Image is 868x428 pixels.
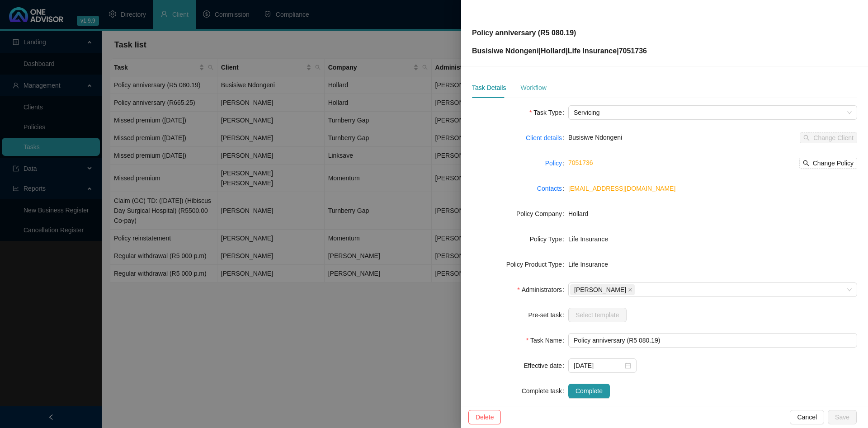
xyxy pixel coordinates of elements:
[803,160,809,166] span: search
[790,410,824,424] button: Cancel
[799,158,857,169] button: Change Policy
[520,83,546,93] div: Workflow
[568,261,608,268] span: Life Insurance
[472,46,647,56] p: Busisiwe Ndongeni | | | 7051736
[568,47,617,55] span: Life Insurance
[574,361,623,371] input: Select date
[828,410,857,424] button: Save
[537,183,562,193] a: Contacts
[568,235,608,243] span: Life Insurance
[476,412,494,422] span: Delete
[524,358,568,373] label: Effective date
[526,133,562,143] a: Client details
[526,333,568,348] label: Task Name
[522,384,568,398] label: Complete task
[545,158,562,168] a: Policy
[574,285,626,295] span: [PERSON_NAME]
[529,105,568,120] label: Task Type
[568,185,675,192] a: [EMAIL_ADDRESS][DOMAIN_NAME]
[813,158,854,168] span: Change Policy
[528,308,568,322] label: Pre-set task
[568,134,622,141] span: Busisiwe Ndongeni
[576,386,603,396] span: Complete
[574,106,852,119] span: Servicing
[472,83,506,93] div: Task Details
[570,284,635,295] span: Adrianna Carvalho
[506,257,568,272] label: Policy Product Type
[568,210,588,217] span: Hollard
[568,308,627,322] button: Select template
[568,384,610,398] button: Complete
[472,28,647,38] p: Policy anniversary (R5 080.19)
[800,132,857,143] button: Change Client
[517,282,568,297] label: Administrators
[541,47,566,55] span: Hollard
[468,410,501,424] button: Delete
[568,159,593,166] a: 7051736
[628,287,632,292] span: close
[797,412,817,422] span: Cancel
[516,207,568,221] label: Policy Company
[530,232,568,246] label: Policy Type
